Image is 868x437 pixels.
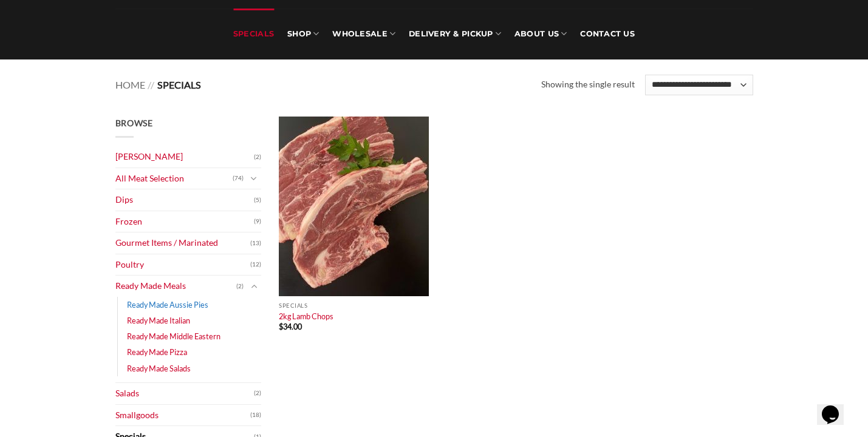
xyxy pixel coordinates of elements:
a: Gourmet Items / Marinated [115,232,250,254]
a: Ready Made Pizza [127,344,187,360]
a: Specials [233,8,274,59]
p: Specials [279,302,429,309]
a: [PERSON_NAME] [115,146,254,168]
a: About Us [514,8,567,59]
span: (2) [254,384,261,402]
span: (2) [254,148,261,166]
span: Specials [157,79,201,90]
span: (9) [254,212,261,231]
a: Smallgoods [115,405,250,426]
a: Delivery & Pickup [409,8,501,59]
a: Ready Made Italian [127,313,190,328]
span: (5) [254,191,261,209]
span: (2) [236,277,244,296]
select: Shop order [645,75,753,95]
p: Showing the single result [541,78,635,92]
button: Toggle [247,172,261,185]
a: Poultry [115,254,250,276]
a: Ready Made Salads [127,361,191,376]
a: Salads [115,383,254,404]
button: Toggle [247,280,261,293]
a: 2kg Lamb Chops [279,311,333,321]
a: SHOP [287,8,319,59]
span: // [148,79,154,90]
a: All Meat Selection [115,168,233,189]
a: Dips [115,189,254,211]
span: (12) [250,256,261,274]
span: (13) [250,234,261,252]
span: $ [279,322,283,331]
img: Lamb_forequarter_Chops (per 1Kg) [279,117,429,296]
bdi: 34.00 [279,322,302,331]
a: Frozen [115,211,254,232]
a: Wholesale [332,8,395,59]
a: Home [115,79,145,90]
span: (18) [250,406,261,424]
span: Browse [115,118,153,128]
a: Contact Us [580,8,635,59]
iframe: chat widget [817,388,856,425]
a: Ready Made Meals [115,276,236,297]
span: (74) [233,169,244,188]
a: Ready Made Middle Eastern [127,328,220,344]
a: Ready Made Aussie Pies [127,297,208,313]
